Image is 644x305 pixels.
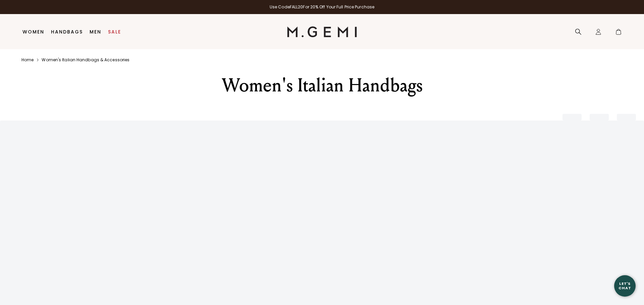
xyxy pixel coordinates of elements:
a: Men [90,29,101,34]
a: Women's italian handbags & accessories [42,57,129,63]
a: Women [22,29,44,34]
strong: FALL20 [290,4,303,10]
img: M.Gemi [287,26,357,37]
div: Let's Chat [614,282,636,290]
a: Sale [108,29,121,34]
a: Home [21,57,34,63]
div: Women's Italian Handbags [206,73,438,97]
a: Handbags [51,29,83,34]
